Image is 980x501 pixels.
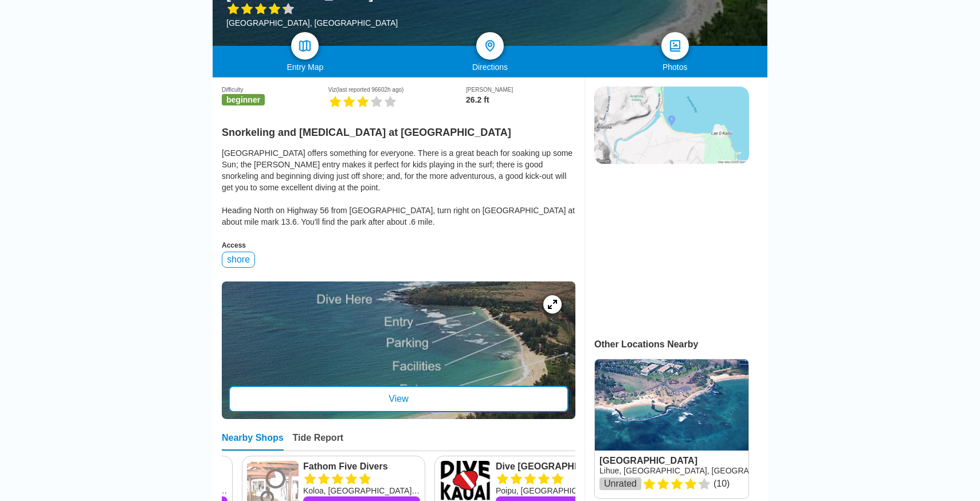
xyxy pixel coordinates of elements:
a: Dive [GEOGRAPHIC_DATA], Inc. [496,461,613,472]
div: Difficulty [222,87,328,93]
div: Tide Report [293,433,344,451]
div: Nearby Shops [222,433,284,451]
div: [GEOGRAPHIC_DATA], [GEOGRAPHIC_DATA] [226,18,398,28]
div: [GEOGRAPHIC_DATA] offers something for everyone. There is a great beach for soaking up some Sun; ... [222,147,575,228]
div: Access [222,241,575,249]
img: photos [668,39,682,53]
div: Other Locations Nearby [594,339,767,350]
div: shore [222,252,255,268]
div: Koloa, [GEOGRAPHIC_DATA], [US_STATE] [303,485,420,496]
div: Viz (last reported 96602h ago) [328,87,466,93]
img: staticmap [594,87,749,164]
img: map [298,39,312,53]
div: Poipu, [GEOGRAPHIC_DATA], [US_STATE] [496,485,613,496]
div: [PERSON_NAME] [466,87,575,93]
a: entry mapView [222,281,575,419]
div: Entry Map [213,62,398,72]
div: View [229,386,569,412]
span: beginner [222,94,265,105]
a: map [291,32,319,60]
div: Photos [582,62,767,72]
h2: Snorkeling and [MEDICAL_DATA] at [GEOGRAPHIC_DATA] [222,120,575,139]
div: 26.2 ft [466,95,575,104]
a: Fathom Five Divers [303,461,420,472]
img: directions [483,39,497,53]
a: photos [661,32,689,60]
div: Directions [398,62,583,72]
